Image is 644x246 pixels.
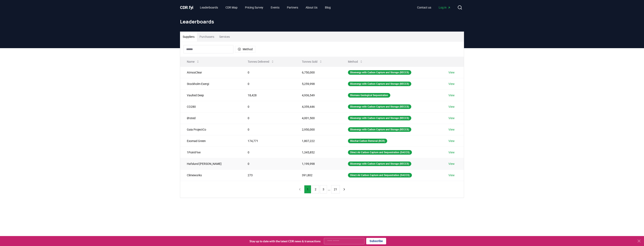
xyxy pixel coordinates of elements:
td: 5,259,998 [295,78,341,89]
td: 18,428 [241,89,295,101]
button: Tonnes Sold [299,58,326,66]
button: 21 [331,185,340,193]
td: 0 [241,124,295,135]
a: View [448,93,455,97]
button: next page [341,185,348,193]
div: Bioenergy with Carbon Capture and Storage (BECCS) [348,162,411,166]
td: 6,750,000 [295,67,341,78]
td: Exomad Green [180,135,241,147]
div: Biomass Geological Sequestration [348,93,390,98]
td: 0 [241,112,295,124]
td: AtmosClear [180,67,241,78]
a: Contact us [414,4,435,11]
td: 0 [241,67,295,78]
div: Bioenergy with Carbon Capture and Storage (BECCS) [348,82,411,86]
td: Gaia ProjectCo [180,124,241,135]
a: Blog [322,4,334,11]
td: 0 [241,147,295,158]
span: CDR fyi [180,5,193,10]
td: Vaulted Deep [180,89,241,101]
a: CDR.fyi [180,5,193,10]
a: Pricing Survey [242,4,267,11]
div: Bioenergy with Carbon Capture and Storage (BECCS) [348,104,411,109]
td: 0 [241,158,295,169]
a: CDR Map [222,4,241,11]
li: ... [328,187,330,192]
td: 174,771 [241,135,295,147]
button: Purchasers [197,32,217,42]
a: View [448,173,455,177]
td: 1,807,222 [295,135,341,147]
td: CO280 [180,101,241,112]
td: Ørsted [180,112,241,124]
a: View [448,70,455,75]
td: Climeworks [180,169,241,181]
td: 391,802 [295,169,341,181]
button: Suppliers [180,32,197,42]
td: 0 [241,101,295,112]
div: Bioenergy with Carbon Capture and Storage (BECCS) [348,70,411,75]
div: Biochar Carbon Removal (BCR) [348,139,387,143]
td: 4,359,446 [295,101,341,112]
h1: Leaderboards [180,18,464,25]
a: Leaderboards [197,4,221,11]
td: 4,936,549 [295,89,341,101]
td: 1PointFive [180,147,241,158]
div: Bioenergy with Carbon Capture and Storage (BECCS) [348,116,411,120]
nav: Main [197,4,334,11]
a: View [448,82,455,86]
span: . [188,5,189,10]
td: 273 [241,169,295,181]
a: Events [267,4,283,11]
nav: Main [414,4,454,11]
td: 1,199,998 [295,158,341,169]
a: View [448,150,455,154]
button: 1 [304,185,311,193]
button: Tonnes Delivered [244,58,278,66]
a: View [448,116,455,120]
td: 1,345,852 [295,147,341,158]
button: Services [217,32,232,42]
td: 4,001,500 [295,112,341,124]
a: Log in [435,4,454,11]
div: Direct Air Carbon Capture and Sequestration (DACCS) [348,173,412,177]
button: Name [184,58,203,66]
a: Partners [284,4,301,11]
a: About Us [302,4,321,11]
a: View [448,127,455,132]
div: Bioenergy with Carbon Capture and Storage (BECCS) [348,127,411,132]
td: 0 [241,78,295,89]
a: View [448,139,455,143]
button: 3 [320,185,327,193]
a: View [448,105,455,109]
td: Stockholm Exergi [180,78,241,89]
button: 2 [312,185,319,193]
a: View [448,162,455,166]
div: Direct Air Carbon Capture and Sequestration (DACCS) [348,150,412,155]
button: Method [235,46,255,53]
button: Method [345,58,366,66]
td: 2,950,000 [295,124,341,135]
td: Hafslund [PERSON_NAME] [180,158,241,169]
span: Log in [439,5,451,10]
